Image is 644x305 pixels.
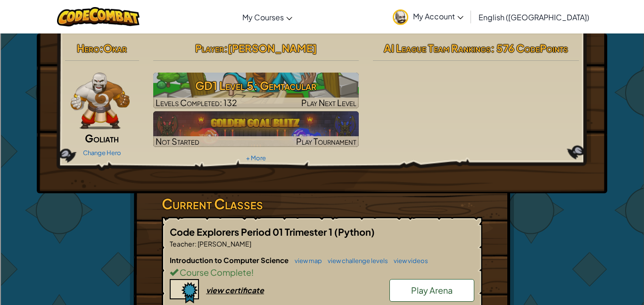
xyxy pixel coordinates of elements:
[393,9,408,25] img: avatar
[153,75,359,96] h3: GD1 Level 5: Gemtacular
[238,4,297,30] a: My Courses
[242,12,284,22] span: My Courses
[479,12,589,22] span: English ([GEOGRAPHIC_DATA])
[153,73,359,108] a: Play Next Level
[388,2,468,32] a: My Account
[413,11,463,21] span: My Account
[474,4,594,30] a: English ([GEOGRAPHIC_DATA])
[57,7,140,26] img: CodeCombat logo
